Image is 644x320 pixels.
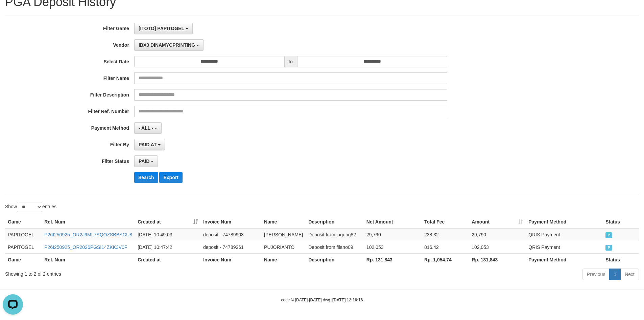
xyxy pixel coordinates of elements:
th: Net Amount [364,216,422,228]
td: 102,053 [469,241,526,253]
td: deposit - 74789903 [200,228,261,241]
span: [ITOTO] PAPITOGEL [139,26,184,31]
span: PAID [605,245,612,251]
td: 29,790 [364,228,422,241]
a: 1 [609,269,621,280]
td: Deposit from filano09 [306,241,364,253]
button: PAID AT [134,139,165,150]
button: [ITOTO] PAPITOGEL [134,23,193,34]
small: code © [DATE]-[DATE] dwg | [281,298,363,302]
td: [PERSON_NAME] [261,228,306,241]
button: Open LiveChat chat widget [3,3,23,23]
a: Next [620,269,639,280]
td: deposit - 74789261 [200,241,261,253]
th: Created at [135,253,200,266]
th: Created at: activate to sort column ascending [135,216,200,228]
th: Rp. 1,054.74 [422,253,469,266]
th: Payment Method [526,216,603,228]
th: Invoice Num [200,216,261,228]
span: PAID AT [139,142,157,147]
td: 238.32 [422,228,469,241]
td: 102,053 [364,241,422,253]
strong: [DATE] 12:16:16 [332,298,363,302]
td: [DATE] 10:49:03 [135,228,200,241]
th: Invoice Num [200,253,261,266]
th: Rp. 131,843 [469,253,526,266]
td: QRIS Payment [526,241,603,253]
th: Amount: activate to sort column ascending [469,216,526,228]
a: P26I250925_OR2J9ML7SQOZSBBYGU8 [44,232,132,237]
th: Game [5,253,42,266]
th: Total Fee [422,216,469,228]
th: Rp. 131,843 [364,253,422,266]
th: Status [603,216,639,228]
th: Name [261,253,306,266]
span: PAID [605,232,612,238]
td: [DATE] 10:47:42 [135,241,200,253]
span: to [284,56,297,67]
td: QRIS Payment [526,228,603,241]
th: Status [603,253,639,266]
th: Ref. Num [42,216,135,228]
a: Previous [582,269,610,280]
th: Description [306,253,364,266]
td: PAPITOGEL [5,228,42,241]
span: - ALL - [139,125,153,131]
th: Ref. Num [42,253,135,266]
div: Showing 1 to 2 of 2 entries [5,268,263,277]
button: Search [134,172,158,183]
td: PUJORIANTO [261,241,306,253]
th: Description [306,216,364,228]
td: PAPITOGEL [5,241,42,253]
label: Show entries [5,202,56,212]
td: 816.42 [422,241,469,253]
a: P26I250925_OR2026PGSI14ZKK3V0F [44,244,127,250]
th: Game [5,216,42,228]
span: PAID [139,158,149,164]
td: Deposit from jagung82 [306,228,364,241]
button: Export [159,172,182,183]
button: PAID [134,155,158,167]
td: 29,790 [469,228,526,241]
button: IBX3 DINAMYCPRINTING [134,39,204,51]
th: Payment Method [526,253,603,266]
select: Showentries [17,202,42,212]
button: - ALL - [134,122,162,134]
span: IBX3 DINAMYCPRINTING [139,42,195,48]
th: Name [261,216,306,228]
